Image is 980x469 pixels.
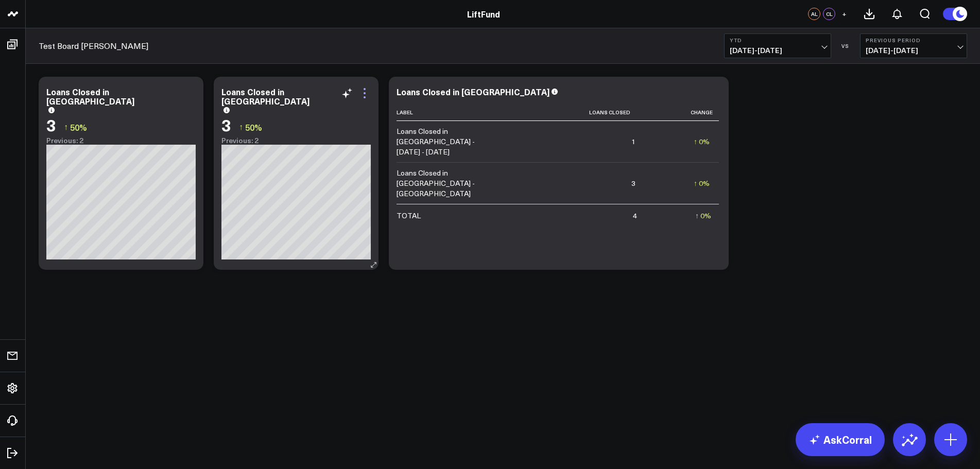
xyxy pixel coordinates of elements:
[39,40,148,51] a: Test Board [PERSON_NAME]
[836,43,855,49] div: VS
[397,86,549,97] div: Loans Closed in [GEOGRAPHIC_DATA]
[860,33,967,58] button: Previous Period[DATE]-[DATE]
[397,211,421,221] div: TOTAL
[694,178,710,188] div: ↑ 0%
[808,8,820,20] div: AL
[46,136,196,145] div: Previous: 2
[245,121,262,133] span: 50%
[397,168,490,199] div: Loans Closed in [GEOGRAPHIC_DATA] - [GEOGRAPHIC_DATA]
[46,86,134,107] div: Loans Closed in [GEOGRAPHIC_DATA]
[397,104,500,121] th: Label
[631,136,635,147] div: 1
[500,104,645,121] th: Loans Closed
[730,46,826,55] span: [DATE] - [DATE]
[695,211,711,221] div: ↑ 0%
[823,8,835,20] div: CL
[730,37,826,43] b: YTD
[724,33,831,58] button: YTD[DATE]-[DATE]
[842,10,847,18] span: +
[467,8,500,20] a: LiftFund
[239,120,243,134] span: ↑
[64,120,68,134] span: ↑
[221,115,231,134] div: 3
[694,136,710,147] div: ↑ 0%
[645,104,719,121] th: Change
[221,86,310,107] div: Loans Closed in [GEOGRAPHIC_DATA]
[70,121,87,133] span: 50%
[796,423,885,456] a: AskCorral
[397,126,490,157] div: Loans Closed in [GEOGRAPHIC_DATA] - [DATE] - [DATE]
[633,211,637,221] div: 4
[838,8,850,20] button: +
[866,37,961,43] b: Previous Period
[866,46,961,55] span: [DATE] - [DATE]
[221,136,371,145] div: Previous: 2
[631,178,635,188] div: 3
[46,115,56,134] div: 3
